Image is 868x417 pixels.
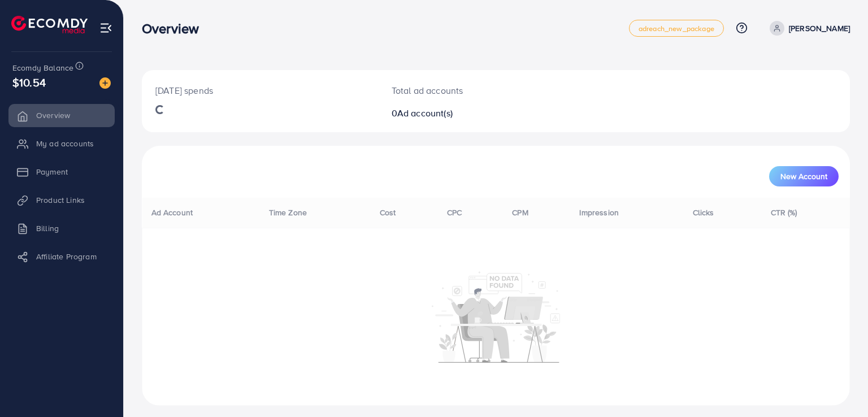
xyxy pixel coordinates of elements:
[789,21,850,35] p: [PERSON_NAME]
[12,74,46,90] span: $10.54
[99,21,112,34] img: menu
[99,77,111,89] img: image
[142,20,208,37] h3: Overview
[392,108,541,119] h2: 0
[392,84,541,97] p: Total ad accounts
[155,84,364,97] p: [DATE] spends
[769,166,839,186] button: New Account
[11,16,88,33] img: logo
[765,21,850,36] a: [PERSON_NAME]
[639,25,714,32] span: adreach_new_package
[397,107,453,119] span: Ad account(s)
[629,20,724,37] a: adreach_new_package
[12,62,73,73] span: Ecomdy Balance
[780,172,827,180] span: New Account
